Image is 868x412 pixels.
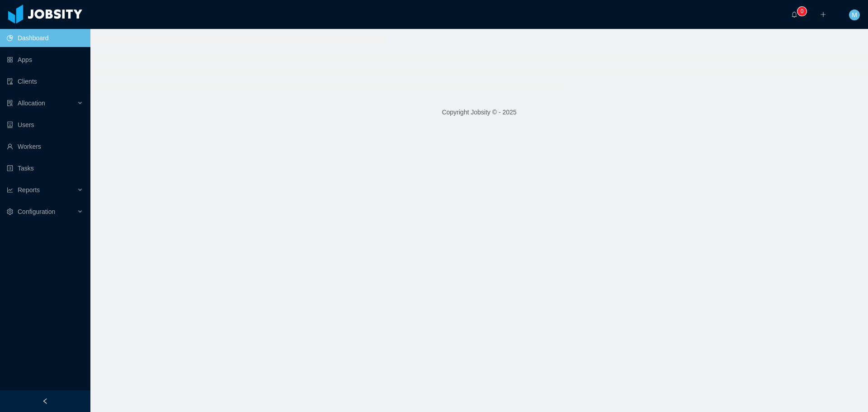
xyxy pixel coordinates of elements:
[7,29,83,47] a: icon: pie-chartDashboard
[7,72,83,90] a: icon: auditClients
[7,159,83,177] a: icon: profileTasks
[7,137,83,156] a: icon: userWorkers
[7,51,83,69] a: icon: appstoreApps
[7,100,13,106] i: icon: solution
[90,97,868,128] footer: Copyright Jobsity © - 2025
[7,116,83,134] a: icon: robotUsers
[797,7,807,16] sup: 0
[852,9,857,20] span: M
[7,187,13,193] i: icon: line-chart
[820,11,826,18] i: icon: plus
[791,11,797,18] i: icon: bell
[18,99,45,107] span: Allocation
[7,208,13,215] i: icon: setting
[18,208,55,215] span: Configuration
[18,186,40,194] span: Reports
